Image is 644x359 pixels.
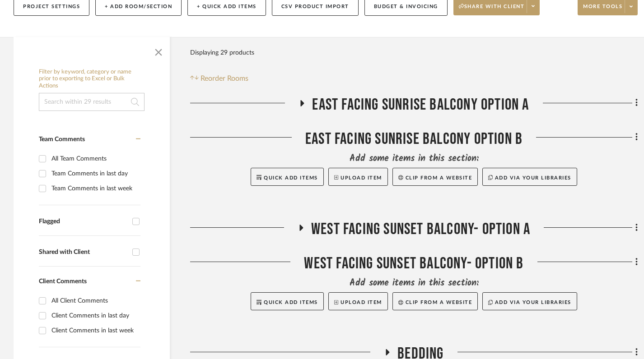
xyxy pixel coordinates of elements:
[482,168,577,186] button: Add via your libraries
[39,278,87,285] span: Client Comments
[39,218,128,226] div: Flagged
[51,152,138,166] div: All Team Comments
[328,168,388,186] button: Upload Item
[311,220,530,239] span: West Facing Sunset Balcony- Option A
[251,168,324,186] button: Quick Add Items
[149,41,168,60] button: Close
[482,292,577,310] button: Add via your libraries
[39,249,128,256] div: Shared with Client
[51,308,138,323] div: Client Comments in last day
[201,73,248,84] span: Reorder Rooms
[39,93,145,111] input: Search within 29 results
[392,292,478,310] button: Clip from a website
[328,292,388,310] button: Upload Item
[39,136,85,143] span: Team Comments
[39,69,145,90] h6: Filter by keyword, category or name prior to exporting to Excel or Bulk Actions
[312,95,529,115] span: East Facing Sunrise Balcony Option A
[51,294,138,308] div: All Client Comments
[264,175,318,180] span: Quick Add Items
[51,166,138,181] div: Team Comments in last day
[392,168,478,186] button: Clip from a website
[190,44,254,62] div: Displaying 29 products
[190,73,248,84] button: Reorder Rooms
[251,292,324,310] button: Quick Add Items
[51,323,138,338] div: Client Comments in last week
[264,300,318,305] span: Quick Add Items
[51,181,138,196] div: Team Comments in last week
[459,3,525,17] span: Share with client
[190,277,638,290] div: Add some items in this section:
[583,3,622,17] span: More tools
[190,152,638,165] div: Add some items in this section:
